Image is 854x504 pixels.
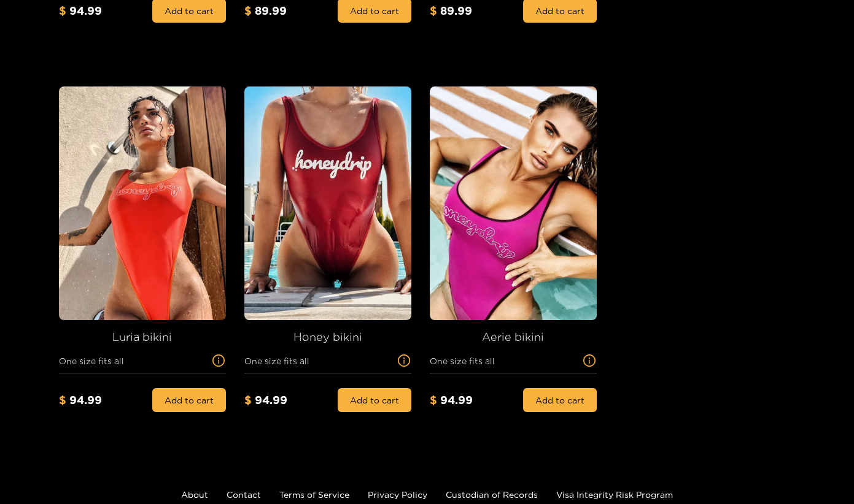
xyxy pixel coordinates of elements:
a: Terms of Service [279,490,349,499]
h3: Honey bikini [244,330,411,344]
button: Add to cart [152,388,226,412]
span: info-circle [211,354,226,367]
span: One size fits all [244,354,397,368]
div: 94.99 [59,4,133,18]
span: $ [244,394,252,406]
h3: Aerie bikini [430,330,597,344]
div: 89.99 [430,4,503,18]
div: 94.99 [59,393,133,407]
div: 94.99 [244,393,318,407]
span: $ [244,4,252,17]
a: Custodian of Records [446,490,538,499]
span: $ [59,394,66,406]
img: store [244,86,420,320]
span: One size fits all [430,354,582,368]
a: About [181,490,208,499]
a: Privacy Policy [368,490,427,499]
span: info-circle [397,354,411,367]
button: Add to cart [523,388,597,412]
button: Add to cart [338,388,411,412]
span: info-circle [582,354,597,367]
div: 89.99 [244,4,318,18]
span: $ [430,4,437,17]
a: Visa Integrity Risk Program [556,490,673,499]
img: store [430,86,605,320]
img: store [59,86,235,320]
span: $ [430,394,437,406]
h3: Luria bikini [59,330,226,344]
span: $ [59,4,66,17]
div: 94.99 [430,393,503,407]
span: One size fits all [59,354,211,368]
a: Contact [227,490,261,499]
